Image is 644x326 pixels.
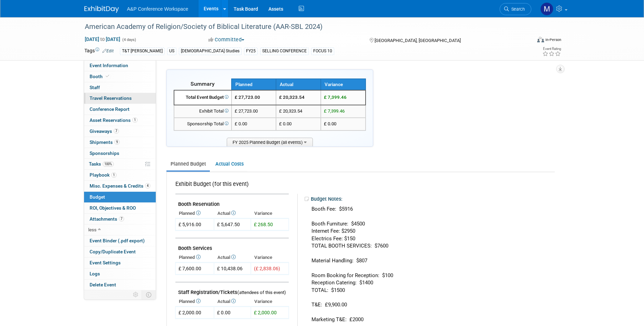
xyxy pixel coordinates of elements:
[179,48,242,55] div: [DEMOGRAPHIC_DATA] Studies
[254,222,273,227] span: £ 268.50
[175,180,286,192] div: Exhibit Budget (for this event)
[217,222,240,227] span: £ 5,647.50
[90,85,100,90] span: Staff
[84,71,156,82] a: Booth
[177,108,228,115] div: Exhibit Total
[276,118,321,130] td: £ 0.00
[114,128,119,134] span: 7
[276,79,321,90] th: Actual
[540,2,553,15] img: Maria Rohde
[90,150,119,156] span: Sponsorships
[84,60,156,71] a: Event Information
[191,81,215,87] span: Summary
[84,148,156,159] a: Sponsorships
[84,137,156,148] a: Shipments9
[235,121,247,126] span: £ 0.00
[309,204,543,325] div: Booth Fee: $5916 Booth Furniture: $4500 Internet Fee: $2950 Electrics Fee: $150 TOTAL BOOTH SERVI...
[84,269,156,279] a: Logs
[90,260,121,265] span: Event Settings
[84,235,156,246] a: Event Binder (.pdf export)
[324,95,347,100] span: £ 7,399.46
[84,246,156,257] a: Copy/Duplicate Event
[500,3,531,15] a: Search
[260,48,309,55] div: SELLING CONFERENCE
[311,48,334,55] div: FOCUS 10
[177,94,228,101] div: Total Event Budget
[90,128,119,134] span: Giveaways
[254,266,280,271] span: (£ 2,838.06)
[84,6,119,13] img: ExhibitDay
[84,192,156,202] a: Budget
[90,74,111,79] span: Booth
[82,21,521,33] div: American Academy of Religion/Society of Biblical Literature (AAR-SBL 2024)
[251,253,289,262] th: Variance
[251,209,289,218] th: Variance
[142,290,156,299] td: Toggle Event Tabs
[211,158,247,170] a: Actual Costs
[178,265,201,272] div: £ 7,600.00
[206,36,247,43] button: Committed
[90,282,116,287] span: Delete Event
[178,221,201,228] div: £ 5,916.00
[120,48,165,55] div: T&T [PERSON_NAME]
[84,93,156,104] a: Travel Reservations
[106,74,109,78] i: Booth reservation complete
[84,170,156,180] a: Playbook1
[89,161,114,167] span: Tasks
[84,47,114,55] td: Tags
[84,104,156,115] a: Conference Report
[167,48,176,55] div: US
[304,194,549,204] div: Budget Notes:
[227,138,313,146] span: FY 2025 Planned Budget (all events)
[90,194,105,200] span: Budget
[132,117,137,123] span: 1
[103,161,114,167] span: 100%
[90,117,137,123] span: Asset Reservations
[254,310,277,315] span: £ 2,000.00
[84,126,156,137] a: Giveaways7
[235,108,258,114] span: £ 27,723.00
[214,307,251,319] td: £ 0.00
[90,205,136,211] span: ROI, Objectives & ROO
[99,36,106,42] span: to
[111,172,116,178] span: 1
[542,47,561,51] div: Event Rating
[545,37,561,42] div: In-Person
[214,209,251,218] th: Actual
[177,121,228,127] div: Sponsorship Total
[119,216,124,221] span: 7
[84,203,156,213] a: ROI, Objectives & ROO
[175,282,289,297] td: Staff Registration/Tickets
[237,290,286,295] span: (attendees of this event)
[90,172,116,178] span: Playbook
[251,297,289,306] th: Variance
[178,309,201,316] div: £ 2,000.00
[90,271,100,276] span: Logs
[175,297,214,306] th: Planned
[84,36,121,42] span: [DATE] [DATE]
[537,37,544,42] img: Format-Inperson.png
[491,36,562,46] div: Event Format
[321,79,366,90] th: Variance
[214,297,251,306] th: Actual
[232,79,276,90] th: Planned
[175,209,214,218] th: Planned
[122,38,136,42] span: (4 days)
[84,181,156,191] a: Misc. Expenses & Credits4
[214,253,251,262] th: Actual
[324,108,345,114] span: £ 7,399.46
[90,106,130,112] span: Conference Report
[90,139,120,145] span: Shipments
[90,183,150,189] span: Misc. Expenses & Credits
[84,115,156,126] a: Asset Reservations1
[84,214,156,224] a: Attachments7
[90,95,132,101] span: Travel Reservations
[102,49,114,53] a: Edit
[90,238,145,243] span: Event Binder (.pdf export)
[90,216,124,222] span: Attachments
[84,82,156,93] a: Staff
[84,257,156,268] a: Event Settings
[175,194,289,209] td: Booth Reservation
[127,6,188,12] span: A&P Conference Workspace
[90,249,136,254] span: Copy/Duplicate Event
